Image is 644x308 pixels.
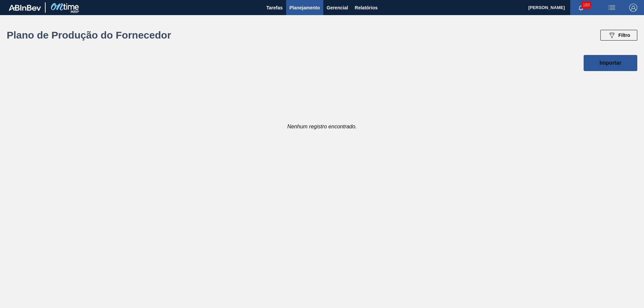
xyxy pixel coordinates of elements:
h1: Plano de Produção do Fornecedor [7,31,178,39]
clb-button: Importar [584,55,637,71]
img: TNhmsLtSVTkK8tSr43FrP2fwEKptu5GPRR3wAAAABJRU5ErkJggg== [9,5,41,11]
img: userActions [608,4,616,12]
span: 163 [582,1,591,9]
span: Gerencial [327,4,348,12]
span: Relatórios [355,4,378,12]
span: Filtro [619,33,630,38]
span: Planejamento [289,4,320,12]
button: Notificações [570,3,592,12]
img: Logout [629,4,637,12]
span: Tarefas [266,4,283,12]
button: Filtro [600,30,637,41]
